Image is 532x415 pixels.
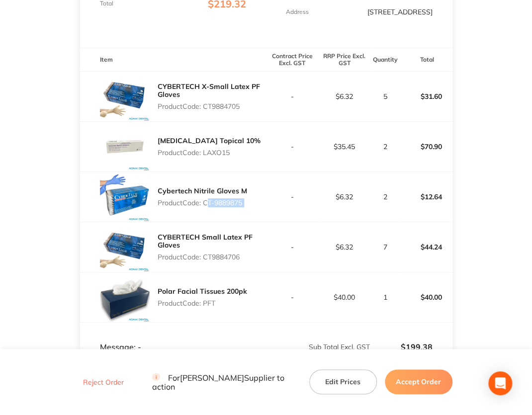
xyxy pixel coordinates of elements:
[488,371,512,395] div: Open Intercom Messenger
[401,84,452,108] p: $31.60
[80,48,266,72] th: Item
[309,369,377,394] button: Edit Prices
[100,272,150,322] img: MjIzNWFlcw
[319,243,370,251] p: $6.32
[100,72,150,121] img: djJsMG84aA
[385,369,452,394] button: Accept Order
[370,48,400,72] th: Quantity
[158,149,261,157] p: Product Code: LAXO15
[371,193,400,201] p: 2
[158,287,247,296] a: Polar Facial Tissues 200pk
[100,222,150,272] img: dXgwZ2doOA
[266,143,318,151] p: -
[367,8,433,16] p: [STREET_ADDRESS]
[158,82,260,99] a: CYBERTECH X-Small Latex PF Gloves
[100,122,150,171] img: eWNta3Zxaw
[158,233,253,249] a: CYBERTECH Small Latex PF Gloves
[400,48,452,72] th: Total
[158,102,266,110] p: Product Code: CT9884705
[266,243,318,251] p: -
[286,8,309,15] p: Address
[266,293,318,301] p: -
[319,92,370,100] p: $6.32
[371,143,400,151] p: 2
[319,143,370,151] p: $35.45
[266,343,370,351] p: Sub Total Excl. GST
[319,293,370,301] p: $40.00
[266,48,318,72] th: Contract Price Excl. GST
[152,372,297,391] p: For [PERSON_NAME] Supplier to action
[319,193,370,201] p: $6.32
[371,92,400,100] p: 5
[80,323,266,352] td: Message: -
[401,185,452,209] p: $12.64
[158,136,261,145] a: [MEDICAL_DATA] Topical 10%
[100,172,150,222] img: NXVsdXhhMw
[266,193,318,201] p: -
[401,235,452,259] p: $44.24
[158,299,247,307] p: Product Code: PFT
[266,92,318,100] p: -
[371,293,400,301] p: 1
[318,48,370,72] th: RRP Price Excl. GST
[371,342,433,351] p: $199.38
[401,135,452,159] p: $70.90
[80,378,127,387] button: Reject Order
[401,285,452,309] p: $40.00
[158,199,247,207] p: Product Code: CT-9889875
[158,186,247,195] a: Cybertech Nitrile Gloves M
[371,243,400,251] p: 7
[158,253,266,261] p: Product Code: CT9884706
